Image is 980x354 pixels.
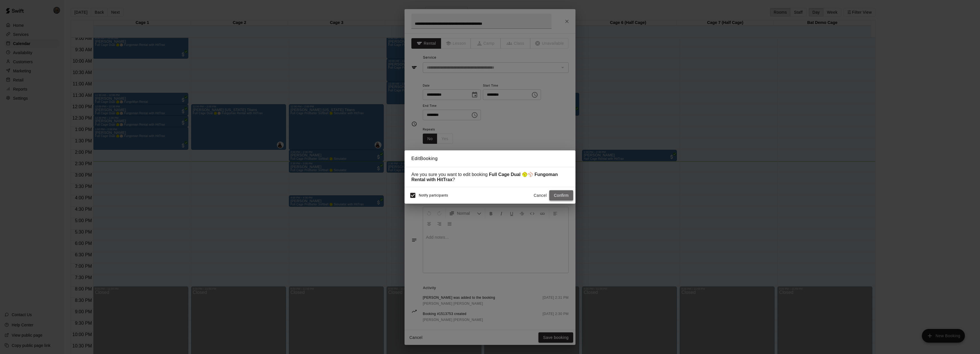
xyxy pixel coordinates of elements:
[419,193,448,197] span: Notify participants
[549,190,573,201] button: Confirm
[411,172,569,182] div: Are you sure you want to edit booking ?
[405,150,575,167] h2: Edit Booking
[531,190,549,201] button: Cancel
[411,172,558,182] strong: Full Cage Dual 🥎⚾ Fungoman Rental with HitTrax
